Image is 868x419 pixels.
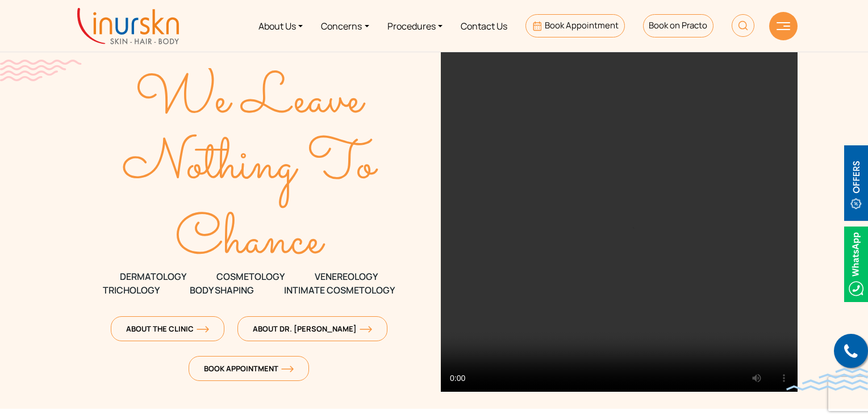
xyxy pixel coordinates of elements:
a: Whatsappicon [844,257,868,270]
span: Book Appointment [204,363,294,374]
img: orange-arrow [197,326,209,333]
img: bluewave [786,368,868,391]
img: HeaderSearch [732,14,754,37]
span: Book on Practo [649,19,707,31]
text: Nothing To [123,124,379,208]
span: Book Appointment [545,19,619,31]
text: Chance [176,199,326,283]
a: Book Appointmentorange-arrow [189,356,309,381]
span: DERMATOLOGY [120,270,186,283]
span: About The Clinic [126,324,209,334]
span: COSMETOLOGY [216,270,285,283]
a: Book Appointment [525,14,625,37]
img: orange-arrow [281,366,294,372]
a: Book on Practo [643,14,713,37]
a: Contact Us [452,5,516,47]
img: hamLine.svg [777,22,790,30]
a: About Dr. [PERSON_NAME]orange-arrow [237,316,387,341]
span: Body Shaping [190,283,254,297]
text: We Leave [135,58,366,143]
img: inurskn-logo [77,8,179,44]
img: Whatsappicon [844,227,868,302]
a: About The Clinicorange-arrow [111,316,224,341]
span: Intimate Cosmetology [284,283,395,297]
span: About Dr. [PERSON_NAME] [253,324,372,334]
a: About Us [249,5,312,47]
a: Procedures [378,5,452,47]
span: TRICHOLOGY [103,283,160,297]
span: VENEREOLOGY [315,270,378,283]
img: orange-arrow [360,326,372,333]
a: Concerns [312,5,378,47]
img: offerBt [844,145,868,221]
